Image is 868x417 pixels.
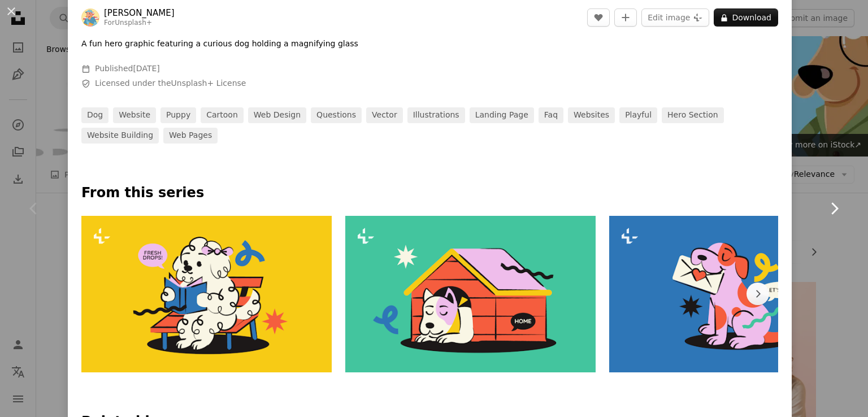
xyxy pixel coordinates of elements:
button: Add to Collection [614,8,637,27]
span: Published [95,64,160,73]
a: illustrations [407,107,465,123]
a: Next [800,154,868,263]
a: landing page [470,107,534,123]
a: websites [568,107,615,123]
a: website [113,107,156,123]
a: website building [81,128,159,144]
p: From this series [81,184,778,202]
a: [PERSON_NAME] [104,7,175,19]
img: Dog sleeping peacefully inside a doghouse [345,216,596,372]
a: Dog sleeping peacefully inside a doghouse [345,289,596,299]
button: Edit image [641,8,709,27]
a: A cartoon dog holds a letter with a heart. [609,289,860,299]
div: For [104,19,175,28]
span: Licensed under the [95,78,246,89]
a: puppy [160,107,196,123]
img: A cartoon dog holds a letter with a heart. [609,216,860,372]
a: faq [539,107,563,123]
time: August 20, 2025 at 3:11:44 PM EDT [133,64,159,73]
button: Download [714,8,778,27]
a: web design [248,107,306,123]
img: Fluffy dog reads a book on a bench [81,216,332,372]
a: questions [311,107,362,123]
a: cartoon [201,107,244,123]
a: Fluffy dog reads a book on a bench [81,289,332,299]
img: Go to Dorothy Livelo's profile [81,8,99,27]
a: vector [366,107,403,123]
a: dog [81,107,108,123]
a: web pages [163,128,218,144]
button: Like [587,8,610,27]
button: scroll list to the right [747,283,769,305]
a: playful [619,107,657,123]
a: Unsplash+ [115,19,152,27]
p: A fun hero graphic featuring a curious dog holding a magnifying glass [81,38,358,50]
a: hero section [662,107,724,123]
a: Unsplash+ License [171,79,246,88]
